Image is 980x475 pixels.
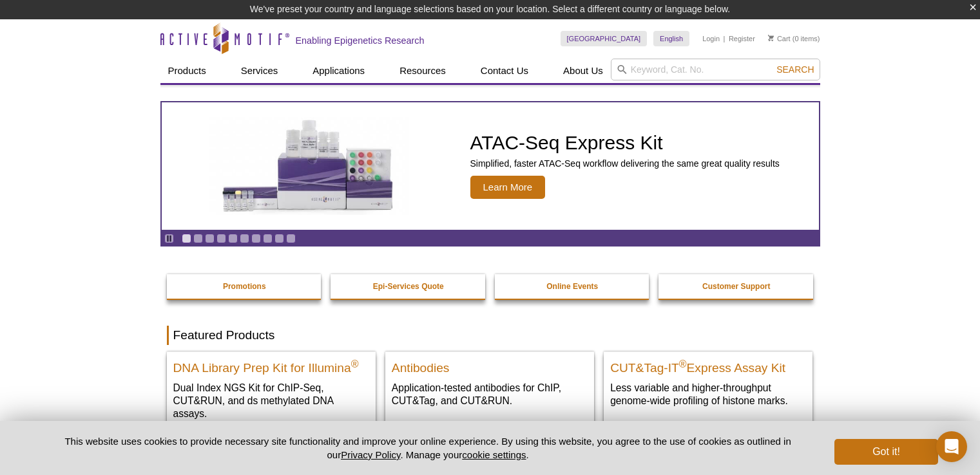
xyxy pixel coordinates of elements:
[263,234,273,243] a: Go to slide 8
[470,133,780,153] h2: ATAC-Seq Express Kit
[173,355,369,375] h2: DNA Library Prep Kit for Illumina
[341,449,400,460] a: Privacy Policy
[43,434,814,461] p: This website uses cookies to provide necessary site functionality and improve your online experie...
[223,282,266,291] strong: Promotions
[768,31,820,46] li: (0 items)
[162,102,819,230] article: ATAC-Seq Express Kit
[167,274,323,299] a: Promotions
[216,234,226,243] a: Go to slide 4
[331,274,486,299] a: Epi-Services Quote
[555,59,611,83] a: About Us
[610,355,806,375] h2: CUT&Tag-IT Express Assay Kit
[233,59,286,83] a: Services
[776,64,814,75] span: Search
[470,176,546,199] span: Learn More
[286,234,296,243] a: Go to slide 10
[205,234,215,243] a: Go to slide 3
[193,234,203,243] a: Go to slide 2
[167,326,814,345] h2: Featured Products
[274,234,284,243] a: Go to slide 9
[561,31,648,46] a: [GEOGRAPHIC_DATA]
[834,439,937,465] button: Got it!
[173,381,369,420] p: Dual Index NGS Kit for ChIP-Seq, CUT&RUN, and ds methylated DNA assays.
[462,449,526,460] button: cookie settings
[658,274,814,299] a: Customer Support
[604,351,812,420] a: CUT&Tag-IT® Express Assay Kit CUT&Tag-IT®Express Assay Kit Less variable and higher-throughput ge...
[385,351,594,420] a: All Antibodies Antibodies Application-tested antibodies for ChIP, CUT&Tag, and CUT&RUN.
[203,117,416,215] img: ATAC-Seq Express Kit
[392,59,454,83] a: Resources
[251,234,261,243] a: Go to slide 7
[182,234,191,243] a: Go to slide 1
[392,381,588,407] p: Application-tested antibodies for ChIP, CUT&Tag, and CUT&RUN.
[296,35,425,46] h2: Enabling Epigenetics Research
[702,34,720,43] a: Login
[473,59,536,83] a: Contact Us
[724,31,725,46] li: |
[610,381,806,407] p: Less variable and higher-throughput genome-wide profiling of histone marks​.
[679,359,687,369] sup: ®
[228,234,238,243] a: Go to slide 5
[653,31,689,46] a: English
[392,355,588,375] h2: Antibodies
[160,59,214,83] a: Products
[611,59,820,80] input: Keyword, Cat. No.
[470,158,780,169] p: Simplified, faster ATAC-Seq workflow delivering the same great quality results
[305,59,372,83] a: Applications
[729,34,755,43] a: Register
[240,234,249,243] a: Go to slide 6
[546,282,598,291] strong: Online Events
[702,282,770,291] strong: Customer Support
[768,34,791,43] a: Cart
[373,282,444,291] strong: Epi-Services Quote
[936,431,967,462] div: Open Intercom Messenger
[351,359,359,369] sup: ®
[768,35,774,41] img: Your Cart
[164,234,174,243] a: Toggle autoplay
[773,64,818,75] button: Search
[495,274,651,299] a: Online Events
[167,351,376,433] a: DNA Library Prep Kit for Illumina DNA Library Prep Kit for Illumina® Dual Index NGS Kit for ChIP-...
[162,102,819,230] a: ATAC-Seq Express Kit ATAC-Seq Express Kit Simplified, faster ATAC-Seq workflow delivering the sam...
